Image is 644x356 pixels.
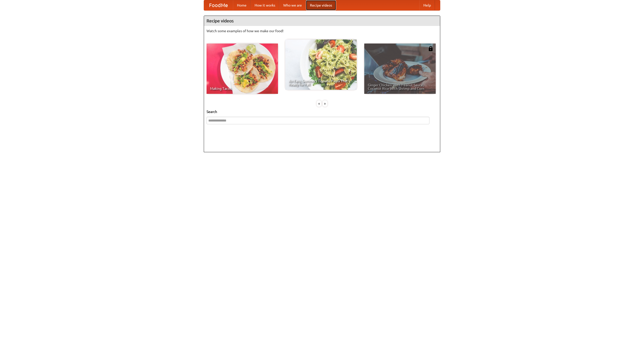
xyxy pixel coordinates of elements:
div: « [317,100,321,107]
a: Recipe videos [306,0,336,10]
a: Help [419,0,435,10]
img: 483408.png [428,46,433,51]
a: FoodMe [204,0,233,10]
a: How it works [251,0,279,10]
span: An Easy, Summery Tomato Pasta That's Ready for Fall [289,79,353,86]
h4: Recipe videos [204,16,440,26]
a: An Easy, Summery Tomato Pasta That's Ready for Fall [285,39,357,90]
a: Who we are [279,0,306,10]
a: Making Tacos [207,44,278,94]
p: Watch some examples of how we make our food! [207,28,437,33]
span: Making Tacos [210,87,274,90]
div: » [323,100,327,107]
h5: Search [207,109,437,114]
a: Home [233,0,251,10]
